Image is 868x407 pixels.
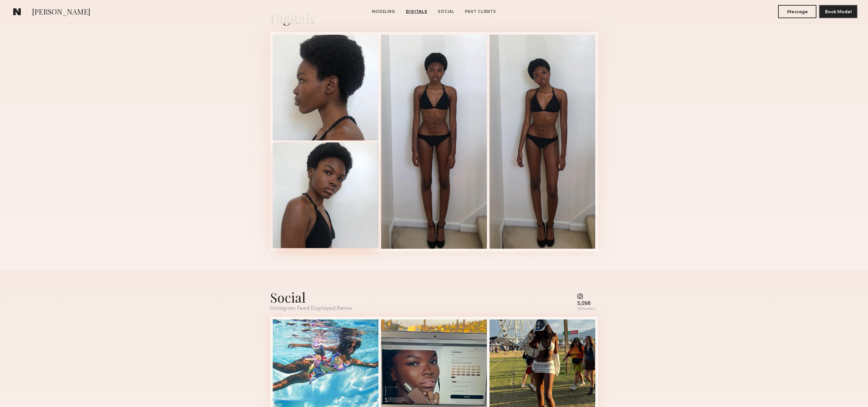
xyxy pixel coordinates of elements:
[270,288,352,306] div: Social
[577,307,595,312] div: followers
[403,9,430,15] a: Digitals
[778,5,816,18] button: Message
[462,9,499,15] a: Past Clients
[819,5,857,18] button: Book Model
[577,301,595,306] div: 5,098
[270,306,352,312] div: Instagram Feed Displayed Below
[819,9,857,14] a: Book Model
[435,9,457,15] a: Social
[32,7,90,18] span: [PERSON_NAME]
[369,9,398,15] a: Modeling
